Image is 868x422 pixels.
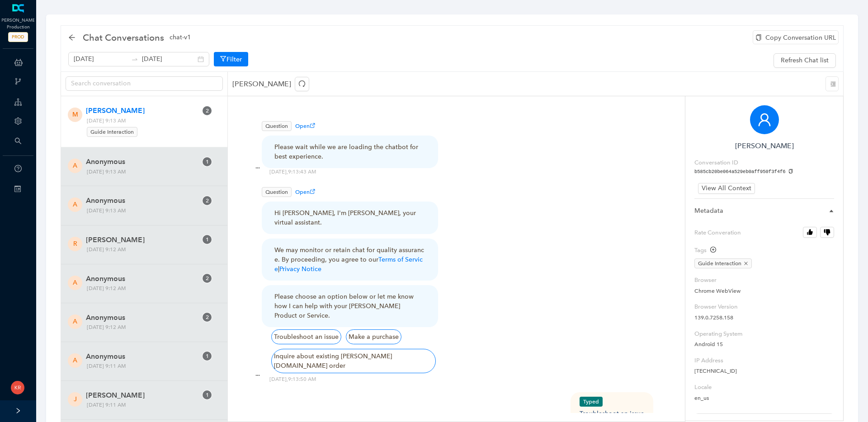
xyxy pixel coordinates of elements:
[788,169,793,174] span: copy
[274,208,425,227] div: Hi [PERSON_NAME], I'm [PERSON_NAME], your virtual assistant.
[803,227,817,238] button: Rate Converation
[214,52,248,66] button: Filter
[232,77,313,91] p: [PERSON_NAME]
[702,183,751,193] span: View All Context
[203,313,212,322] sup: 2
[74,394,77,404] span: J
[694,227,834,239] label: Rate Converation
[262,121,292,131] span: Question
[694,158,738,167] label: Conversation ID
[203,157,212,166] sup: 1
[74,54,127,64] input: Start date
[346,329,401,344] div: Make a purchase
[206,159,209,165] span: 1
[14,78,22,85] span: branches
[774,53,836,68] button: Refresh Chat list
[131,56,138,63] span: to
[86,351,197,362] span: Anonymous
[86,312,197,323] span: Anonymous
[262,187,292,197] span: Question
[84,206,214,216] span: [DATE] 9:13 AM
[73,200,77,210] span: A
[142,54,196,64] input: End date
[203,196,212,205] sup: 2
[694,141,834,150] h6: [PERSON_NAME]
[14,165,22,172] span: question-circle
[14,117,22,125] span: setting
[279,265,321,273] a: Privacy Notice
[694,276,834,285] label: Browser
[580,397,603,407] span: Typed
[694,340,834,349] p: Android 15
[68,34,75,41] span: arrow-left
[83,30,164,45] span: Chat Conversations
[755,34,762,41] span: copy
[72,110,78,120] span: M
[295,123,315,129] span: Open
[73,356,77,366] span: A
[87,127,137,137] span: Guide Interaction
[251,162,264,175] img: chat-bubble.svg
[694,302,834,311] label: Browser Version
[73,239,77,249] span: R
[830,81,836,87] span: menu-unfold
[295,189,315,195] span: Open
[206,236,209,243] span: 1
[694,329,834,338] label: Operating System
[73,317,77,327] span: A
[84,400,214,410] span: [DATE] 9:11 AM
[203,274,212,283] sup: 2
[131,56,138,63] span: swap-right
[86,195,197,206] span: Anonymous
[694,169,834,176] pre: b585cb20be064a529eb0aff950f3f4f6
[744,261,748,266] span: close
[694,287,834,295] p: Chrome WebView
[206,314,209,320] span: 2
[694,258,752,268] span: Guide Interaction
[203,106,212,115] sup: 2
[86,156,197,167] span: Anonymous
[694,394,834,403] p: en_us
[274,142,425,161] div: Please wait while we are loading the chatbot for best experience.
[206,108,209,114] span: 2
[274,292,425,320] div: Please choose an option below or let me know how I can help with your [PERSON_NAME] Product or Se...
[829,208,834,214] span: caret-right
[86,390,197,401] span: [PERSON_NAME]
[269,168,316,176] div: [DATE] , 9:13:43 AM
[251,369,264,383] img: chat-bubble.svg
[203,390,212,399] sup: 1
[203,352,212,361] sup: 1
[206,197,209,204] span: 2
[694,206,823,216] span: Metadata
[820,227,834,238] button: Rate Converation
[269,375,316,383] div: [DATE] , 9:13:50 AM
[206,275,209,281] span: 2
[298,80,306,87] span: redo
[84,323,214,332] span: [DATE] 9:12 AM
[86,234,197,245] span: [PERSON_NAME]
[694,314,834,322] p: 139.0.7258.158
[11,381,24,394] img: 02910a6a21756245b6becafea9e26043
[68,34,75,42] div: back
[203,235,212,244] sup: 1
[694,356,834,365] label: IP Address
[14,137,22,145] span: search
[781,56,829,66] span: Refresh Chat list
[206,353,209,359] span: 1
[698,183,755,194] button: View All Context
[84,116,214,138] span: [DATE] 9:13 AM
[580,397,644,418] div: Troubleshoot an issue
[694,246,716,255] div: Tags
[694,206,834,220] div: Metadata
[710,247,716,253] span: plus-circle
[86,105,197,116] span: [PERSON_NAME]
[271,329,341,344] div: Troubleshoot an issue
[84,361,214,371] span: [DATE] 9:11 AM
[86,273,197,284] span: Anonymous
[73,278,77,288] span: A
[274,245,425,274] div: We may monitor or retain chat for quality assurance. By proceeding, you agree to our |
[71,79,210,89] input: Search conversation
[757,113,772,127] span: user
[84,167,214,177] span: [DATE] 9:13 AM
[8,32,28,42] span: PROD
